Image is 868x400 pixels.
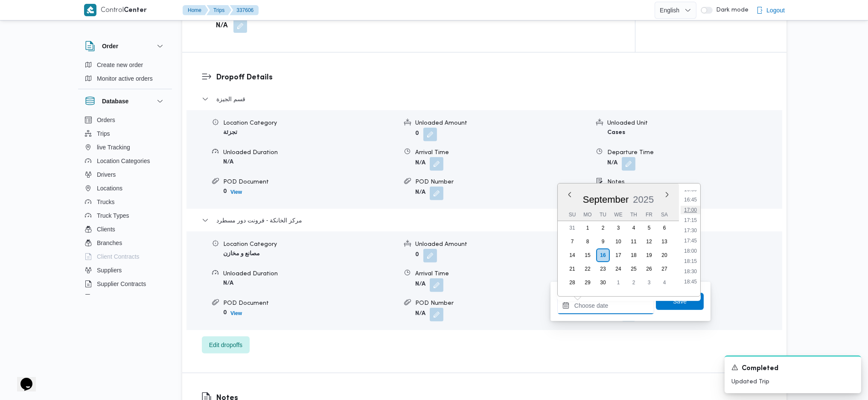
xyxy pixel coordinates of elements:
[82,140,169,154] button: live Tracking
[627,209,641,221] div: Th
[581,235,594,248] div: day-8
[97,279,146,289] span: Supplier Contracts
[581,276,594,289] div: day-29
[82,209,169,222] button: Truck Types
[658,276,671,289] div: day-4
[82,154,169,168] button: Location Categories
[97,265,122,275] span: Suppliers
[202,94,767,104] button: قسم الجيزة
[84,4,96,16] img: X8yXhbKr1z7QwAAAABJRU5ErkJggg==
[97,251,140,262] span: Client Contracts
[642,248,656,262] div: day-19
[82,181,169,195] button: Locations
[658,248,671,262] div: day-20
[183,5,208,15] button: Home
[9,366,36,391] iframe: chat widget
[230,189,242,195] b: View
[223,159,233,165] b: N/A
[223,148,397,157] div: Unloaded Duration
[415,161,425,166] b: N/A
[612,276,625,289] div: day-1
[223,310,227,315] b: 0
[583,194,629,205] div: Button. Open the month selector. September is currently selected.
[97,197,114,207] span: Trucks
[627,221,641,235] div: day-4
[581,209,594,221] div: Mo
[627,248,641,262] div: day-18
[681,216,700,225] li: 17:15
[612,262,625,276] div: day-24
[82,291,169,304] button: Devices
[223,251,260,257] b: مصانع و مخازن
[415,269,589,278] div: Arrival Time
[596,235,610,248] div: day-9
[82,58,169,72] button: Create new order
[415,282,425,287] b: N/A
[656,293,704,310] button: Save
[658,221,671,235] div: day-6
[565,262,579,276] div: day-21
[102,96,128,106] h3: Database
[216,21,227,31] b: N/A
[82,72,169,85] button: Monitor active orders
[415,131,419,137] b: 0
[612,221,625,235] div: day-3
[681,206,700,214] li: 17:00
[82,250,169,263] button: Client Contracts
[681,267,700,276] li: 18:30
[82,277,169,291] button: Supplier Contracts
[415,190,425,196] b: N/A
[223,299,397,308] div: POD Document
[581,221,594,235] div: day-1
[78,113,172,298] div: Database
[85,96,165,106] button: Database
[82,222,169,236] button: Clients
[216,215,302,225] span: مركز الخانكة - فرونت دور مسطرد
[223,240,397,249] div: Location Category
[82,195,169,209] button: Trucks
[742,364,778,374] span: Completed
[82,168,169,181] button: Drivers
[642,221,656,235] div: day-5
[607,178,781,187] div: Notes
[633,194,654,205] span: 2025
[607,119,781,128] div: Unloaded Unit
[97,73,153,84] span: Monitor active orders
[415,119,589,128] div: Unloaded Amount
[415,240,589,249] div: Unloaded Amount
[415,299,589,308] div: POD Number
[581,248,594,262] div: day-15
[216,72,767,83] h3: Dropoff Details
[97,142,130,152] span: live Tracking
[753,2,788,19] button: Logout
[202,336,250,353] button: Edit dropoffs
[223,189,227,194] b: 0
[612,235,625,248] div: day-10
[186,231,782,330] div: مركز الخانكة - فرونت دور مسطرد
[82,113,169,127] button: Orders
[565,235,579,248] div: day-7
[223,280,233,286] b: N/A
[82,236,169,250] button: Branches
[565,248,579,262] div: day-14
[97,156,150,166] span: Location Categories
[673,296,687,307] span: Save
[612,248,625,262] div: day-17
[223,269,397,278] div: Unloaded Duration
[223,130,237,135] b: تجزئة
[97,292,118,303] span: Devices
[627,262,641,276] div: day-25
[415,148,589,157] div: Arrival Time
[607,148,781,157] div: Departure Time
[566,191,573,198] button: Previous Month
[227,187,245,197] button: View
[642,235,656,248] div: day-12
[627,276,641,289] div: day-2
[216,94,245,104] span: قسم الجيزة
[713,7,749,14] span: Dark mode
[78,58,172,89] div: Order
[565,276,579,289] div: day-28
[596,262,610,276] div: day-23
[596,276,610,289] div: day-30
[583,194,629,205] span: September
